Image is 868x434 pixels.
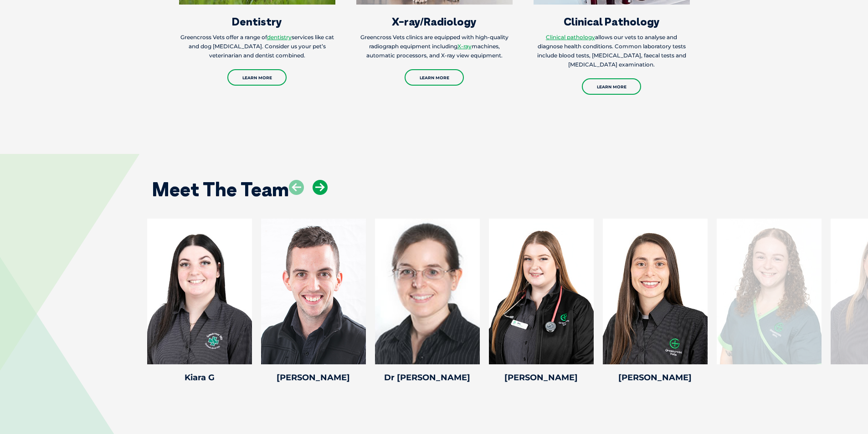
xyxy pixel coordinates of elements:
a: Learn More [582,78,641,95]
h2: Meet The Team [152,180,289,199]
a: X-ray [457,43,472,50]
h3: Clinical Pathology [534,16,690,27]
p: Greencross Vets clinics are equipped with high-quality radiograph equipment including machines, a... [356,33,513,60]
a: Clinical pathology [546,34,595,41]
h4: [PERSON_NAME] [261,373,366,382]
h3: X-ray/Radiology [356,16,513,27]
p: Greencross Vets offer a range of services like cat and dog [MEDICAL_DATA]. Consider us your pet’s... [179,33,335,60]
h3: Dentistry [179,16,335,27]
a: dentistry [267,34,292,41]
h4: Dr [PERSON_NAME] [375,373,480,382]
h4: [PERSON_NAME] [489,373,594,382]
a: Learn More [405,69,464,86]
p: allows our vets to analyse and diagnose health conditions. Common laboratory tests include blood ... [534,33,690,69]
h4: [PERSON_NAME] [603,373,708,382]
h4: Kiara G [147,373,252,382]
a: Learn More [227,69,287,86]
